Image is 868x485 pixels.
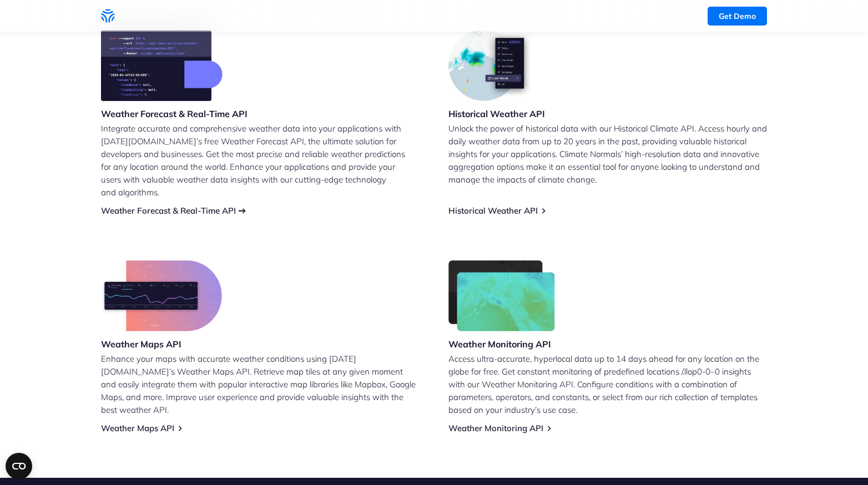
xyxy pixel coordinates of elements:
h3: Weather Forecast & Real-Time API [101,108,248,120]
a: Get Demo [708,7,767,26]
a: Home link [101,8,173,24]
p: Access ultra-accurate, hyperlocal data up to 14 days ahead for any location on the globe for free... [448,352,767,416]
h3: Weather Monitoring API [448,338,555,350]
button: Open CMP widget [6,453,32,479]
h3: Weather Maps API [101,338,222,350]
a: Solutions [302,11,336,21]
p: Enhance your maps with accurate weather conditions using [DATE][DOMAIN_NAME]’s Weather Maps API. ... [101,352,420,416]
h3: Historical Weather API [448,108,545,120]
p: Integrate accurate and comprehensive weather data into your applications with [DATE][DOMAIN_NAME]... [101,122,420,199]
a: Products [221,11,254,21]
a: Weather Forecast & Real-Time API [101,205,236,216]
a: Developers [385,11,428,21]
a: Historical Weather API [448,205,538,216]
a: Weather Monitoring API [448,423,543,433]
a: Log In [671,12,694,22]
a: Space & Technology [476,11,552,21]
p: Unlock the power of historical data with our Historical Climate API. Access hourly and daily weat... [448,122,767,186]
a: Learn [600,11,622,21]
a: Weather Maps API [101,423,174,433]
